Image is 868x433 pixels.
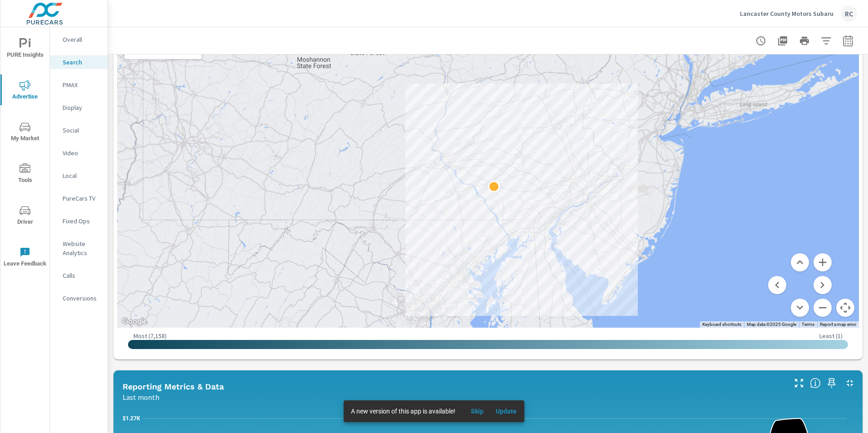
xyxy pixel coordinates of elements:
[50,192,108,205] div: PureCars TV
[792,376,806,390] button: Make Fullscreen
[3,163,47,186] span: Tools
[63,194,100,203] p: PureCars TV
[119,316,149,328] a: Open this area in Google Maps (opens a new window)
[63,148,100,157] p: Video
[795,32,814,50] button: Print Report
[133,332,167,340] p: Most ( 7,158 )
[63,58,100,67] p: Search
[836,299,854,317] button: Map camera controls
[63,103,100,112] p: Display
[50,291,108,305] div: Conversions
[3,122,47,144] span: My Market
[702,321,741,328] button: Keyboard shortcuts
[492,404,521,418] button: Update
[50,146,108,160] div: Video
[50,214,108,228] div: Fixed Ops
[63,35,100,44] p: Overall
[817,32,835,50] button: Apply Filters
[814,253,832,271] button: Zoom in
[774,32,792,50] button: "Export Report to PDF"
[814,299,832,317] button: Zoom out
[740,10,833,18] p: Lancaster County Motors Subaru
[50,33,108,46] div: Overall
[3,80,47,102] span: Advertise
[63,271,100,280] p: Calls
[3,205,47,227] span: Driver
[3,247,47,269] span: Leave Feedback
[50,101,108,114] div: Display
[63,216,100,226] p: Fixed Ops
[791,299,809,317] button: Move down
[0,27,49,278] div: nav menu
[123,392,159,403] p: Last month
[839,32,857,50] button: Select Date Range
[768,276,786,294] button: Move left
[463,404,492,418] button: Skip
[50,237,108,260] div: Website Analytics
[466,407,488,415] span: Skip
[63,80,100,89] p: PMAX
[63,126,100,135] p: Social
[50,269,108,282] div: Calls
[50,123,108,137] div: Social
[495,407,517,415] span: Update
[819,332,843,340] p: Least ( 1 )
[820,322,856,327] a: Report a map error
[63,171,100,180] p: Local
[119,316,149,328] img: Google
[123,415,140,422] text: $1.27K
[50,169,108,182] div: Local
[824,376,839,390] span: Save this to your personalized report
[791,253,809,271] button: Move up
[841,5,857,22] div: RC
[123,382,224,391] h5: Reporting Metrics & Data
[351,408,455,415] span: A new version of this app is available!
[814,276,832,294] button: Move right
[63,294,100,303] p: Conversions
[63,239,100,257] p: Website Analytics
[747,322,796,327] span: Map data ©2025 Google
[50,55,108,69] div: Search
[843,376,857,390] button: Minimize Widget
[3,38,47,60] span: PURE Insights
[50,78,108,92] div: PMAX
[802,322,814,327] a: Terms (opens in new tab)
[810,378,821,389] span: Understand Search data over time and see how metrics compare to each other.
